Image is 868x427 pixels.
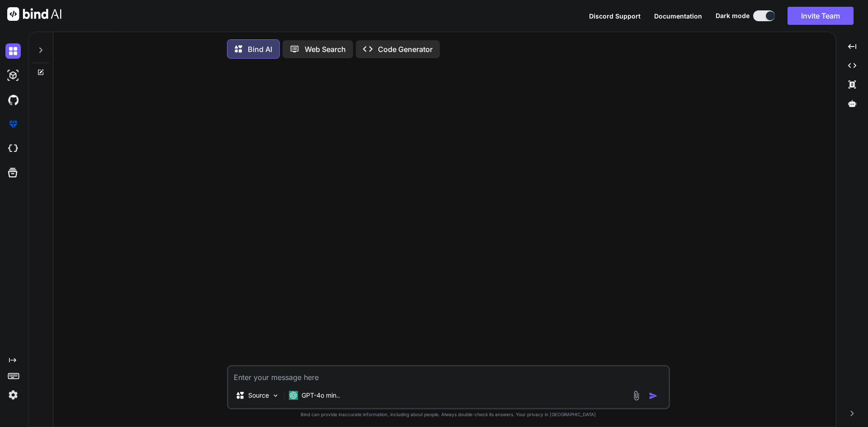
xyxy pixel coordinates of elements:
[589,12,641,20] span: Discord Support
[272,392,279,399] img: Pick Models
[5,68,21,83] img: darkAi-studio
[5,117,21,132] img: premium
[654,12,702,20] span: Documentation
[5,43,21,59] img: darkChat
[5,387,21,403] img: settings
[248,44,272,55] p: Bind AI
[305,44,346,55] p: Web Search
[248,391,269,400] p: Source
[7,7,61,21] img: Bind AI
[302,391,340,400] p: GPT-4o min..
[716,11,750,20] span: Dark mode
[378,44,433,55] p: Code Generator
[5,141,21,156] img: cloudideIcon
[227,411,670,418] p: Bind can provide inaccurate information, including about people. Always double-check its answers....
[788,7,854,25] button: Invite Team
[589,11,641,21] button: Discord Support
[289,391,298,400] img: GPT-4o mini
[5,92,21,108] img: githubDark
[631,390,642,401] img: attachment
[654,11,702,21] button: Documentation
[649,391,658,400] img: icon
